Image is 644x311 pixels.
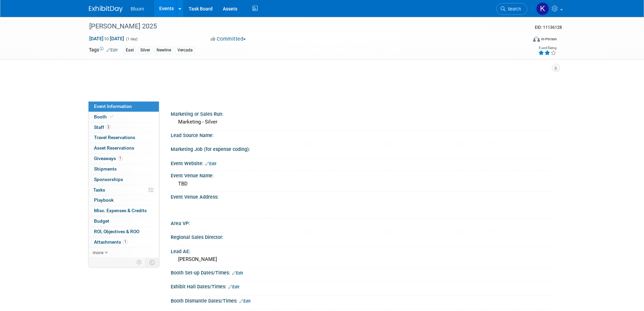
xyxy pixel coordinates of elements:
[89,102,159,112] a: Event Information
[94,156,123,161] span: Giveaways
[171,296,555,305] div: Booth Dismantle Dates/Times:
[89,185,159,195] a: Tasks
[94,218,109,224] span: Budget
[89,36,124,42] span: [DATE] [DATE]
[171,232,555,241] div: Regional Sales Director:
[176,117,550,127] div: Marketing - Silver
[154,47,173,54] div: Newline
[94,229,139,234] span: ROI, Objectives & ROO
[89,123,159,133] a: Staff2
[94,239,128,245] span: Attachments
[536,2,549,15] img: Kellie Noller
[89,164,159,174] a: Shipments
[228,285,239,289] a: Edit
[171,171,555,179] div: Event Venue Name:
[118,156,123,161] span: 1
[208,36,248,43] button: Committed
[94,208,147,213] span: Misc. Expenses & Credits
[239,299,251,304] a: Edit
[94,145,134,151] span: Asset Reservations
[89,6,123,13] img: ExhibitDay
[94,114,115,119] span: Booth
[176,179,550,189] div: TBD
[538,46,556,50] div: Event Rating
[89,143,159,153] a: Asset Reservations
[94,177,123,182] span: Sponsorships
[89,206,159,216] a: Misc. Expenses & Credits
[87,20,517,32] div: [PERSON_NAME] 2025
[89,154,159,164] a: Giveaways1
[89,112,159,122] a: Booth
[505,6,521,12] span: Search
[171,282,555,290] div: Exhibit Hall Dates/Times:
[124,47,136,54] div: East
[89,195,159,205] a: Playbook
[131,6,144,12] span: Bluum
[94,197,114,203] span: Playbook
[171,246,555,255] div: Lead AE:
[175,47,195,54] div: Vercada
[94,166,117,172] span: Shipments
[487,35,557,45] div: Event Format
[106,125,111,130] span: 2
[89,175,159,185] a: Sponsorships
[89,133,159,143] a: Travel Reservations
[171,192,555,200] div: Event Venue Address:
[89,237,159,247] a: Attachments1
[134,258,145,267] td: Personalize Event Tab Strip
[103,36,110,41] span: to
[535,25,562,30] span: Event ID: 11136128
[89,227,159,237] a: ROI, Objectives & ROO
[94,104,132,109] span: Event Information
[145,258,159,267] td: Toggle Event Tabs
[232,271,243,275] a: Edit
[496,3,527,15] a: Search
[89,46,118,54] td: Tags
[171,109,555,117] div: Marketing or Sales Run:
[123,239,128,244] span: 1
[533,36,540,42] img: Format-Inperson.png
[541,37,557,42] div: In-Person
[125,37,138,41] span: (1 day)
[171,218,555,227] div: Area VP:
[106,48,118,52] a: Edit
[171,158,555,167] div: Event Website:
[171,268,555,276] div: Booth Set-up Dates/Times:
[93,250,103,255] span: more
[171,130,555,139] div: Lead Source Name:
[205,161,216,166] a: Edit
[94,125,111,130] span: Staff
[89,248,159,258] a: more
[176,254,550,265] div: [PERSON_NAME]
[94,135,135,140] span: Travel Reservations
[138,47,152,54] div: Silver
[93,187,105,193] span: Tasks
[89,216,159,226] a: Budget
[110,115,113,118] i: Booth reservation complete
[171,144,555,153] div: Marketing Job (for expense coding):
